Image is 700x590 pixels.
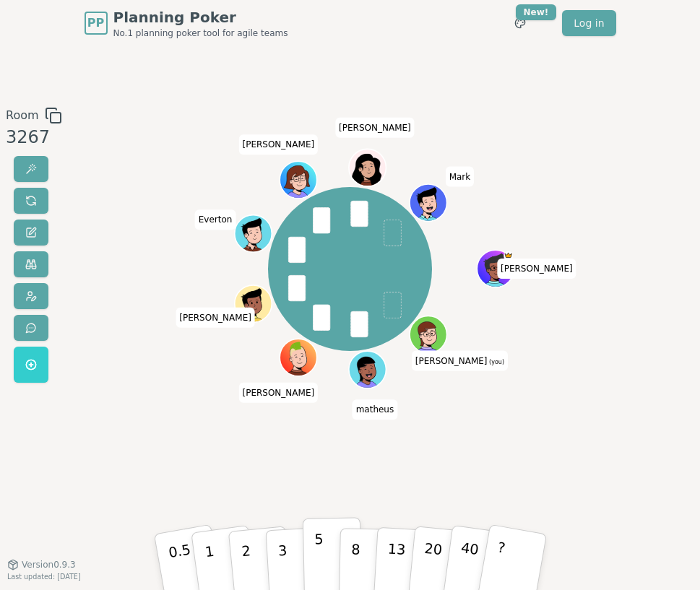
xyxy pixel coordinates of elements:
[7,559,76,571] button: Version0.9.3
[562,10,615,36] a: Log in
[497,259,576,279] span: Click to change your name
[6,124,62,150] div: 3267
[238,383,318,403] span: Click to change your name
[507,10,533,36] button: New!
[176,308,255,328] span: Click to change your name
[14,220,48,246] button: Change name
[14,315,48,341] button: Send feedback
[14,283,48,309] button: Change avatar
[14,188,48,214] button: Reset votes
[85,7,288,39] a: PPPlanning PokerNo.1 planning poker tool for agile teams
[504,251,514,261] span: Rafael is the host
[113,7,288,27] span: Planning Poker
[488,359,505,365] span: (you)
[516,4,557,20] div: New!
[14,251,48,277] button: Watch only
[412,351,508,371] span: Click to change your name
[14,347,48,383] button: Get a named room
[87,14,104,32] span: PP
[22,559,76,571] span: Version 0.9.3
[238,135,318,155] span: Click to change your name
[7,573,81,581] span: Last updated: [DATE]
[14,156,48,182] button: Reveal votes
[6,107,39,124] span: Room
[446,167,475,187] span: Click to change your name
[113,27,288,39] span: No.1 planning poker tool for agile teams
[411,318,446,352] button: Click to change your avatar
[335,118,415,138] span: Click to change your name
[195,210,236,230] span: Click to change your name
[353,400,398,420] span: Click to change your name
